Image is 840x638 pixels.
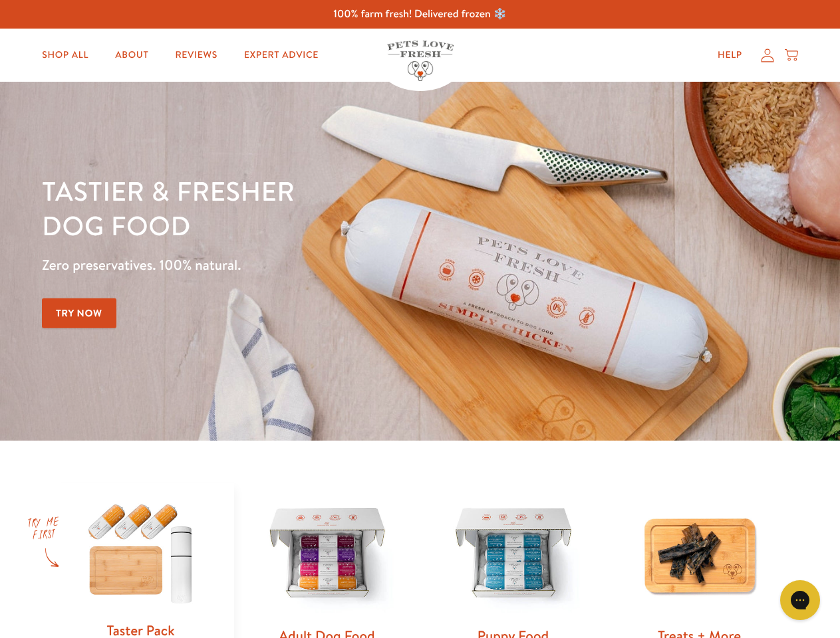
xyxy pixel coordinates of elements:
[42,173,546,243] h1: Tastier & fresher dog food
[42,298,116,328] a: Try Now
[31,42,99,68] a: Shop All
[164,42,227,68] a: Reviews
[233,42,329,68] a: Expert Advice
[707,42,753,68] a: Help
[387,41,454,81] img: Pets Love Fresh
[773,576,827,625] iframe: Gorgias live chat messenger
[104,42,159,68] a: About
[42,253,546,277] p: Zero preservatives. 100% natural.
